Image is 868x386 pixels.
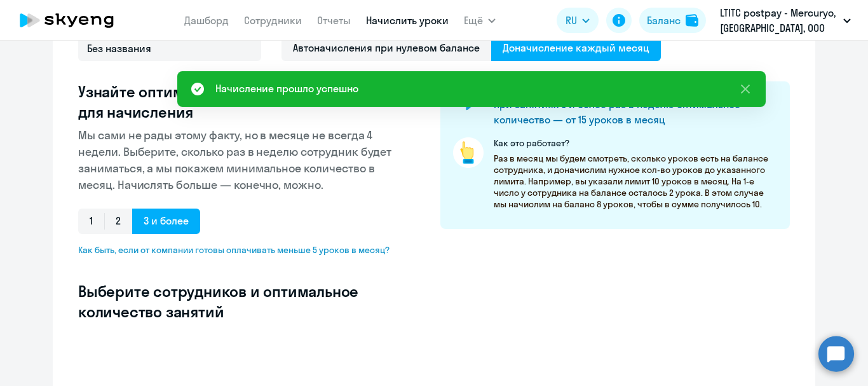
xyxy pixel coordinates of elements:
button: RU [557,8,599,33]
span: RU [566,13,577,28]
h3: Узнайте оптимальное количество уроков для начисления [78,81,400,122]
p: Мы сами не рады этому факту, но в месяце не всегда 4 недели. Выберите, сколько раз в неделю сотру... [78,127,400,193]
input: Без названия [78,36,261,61]
img: balance [686,14,698,27]
a: Дашборд [184,14,229,27]
span: 2 [104,209,132,234]
span: Доначисление каждый месяц [491,36,661,61]
div: Начисление прошло успешно [215,81,358,96]
a: Начислить уроки [366,14,449,27]
button: Балансbalance [639,8,706,33]
img: pointer-circle [453,137,484,168]
p: Раз в месяц мы будем смотреть, сколько уроков есть на балансе сотрудника, и доначислим нужное кол... [494,153,777,210]
h3: Выберите сотрудников и оптимальное количество занятий [78,281,400,322]
span: Автоначисления при нулевом балансе [281,36,491,61]
span: 3 и более [132,209,200,234]
span: 1 [78,209,104,234]
a: Отчеты [317,14,351,27]
button: Ещё [464,8,496,33]
p: Как это работает? [494,137,777,149]
button: LTITC postpay - Mercuryo, [GEOGRAPHIC_DATA], ООО [714,5,857,36]
div: Баланс [647,13,681,28]
span: Как быть, если от компании готовы оплачивать меньше 5 уроков в месяц? [78,244,400,256]
h4: При занятиях 3 и более раз в неделю оптимальное количество — от 15 уроков в месяц [494,97,768,127]
span: Ещё [464,13,483,28]
a: Сотрудники [244,14,302,27]
p: LTITC postpay - Mercuryo, [GEOGRAPHIC_DATA], ООО [720,5,838,36]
